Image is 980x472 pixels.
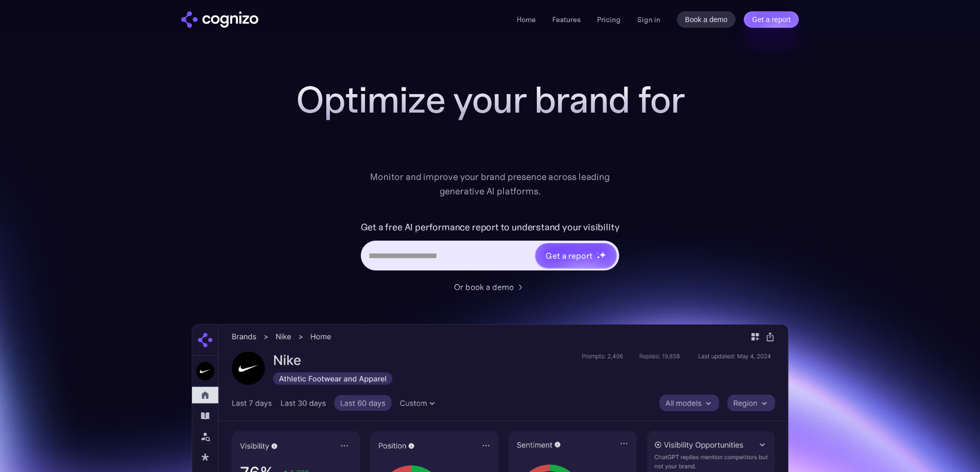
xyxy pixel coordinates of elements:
[599,251,606,258] img: star
[637,13,660,26] a: Sign in
[181,11,258,28] img: cognizo logo
[363,170,617,198] div: Monitor and improve your brand presence across leading generative AI platforms.
[534,242,618,269] a: Get a reportstarstarstar
[517,15,536,24] a: Home
[744,11,799,28] a: Get a report
[597,256,600,259] img: star
[552,15,581,24] a: Features
[454,281,514,293] div: Or book a demo
[361,219,620,276] form: Hero URL Input Form
[454,281,526,293] a: Or book a demo
[677,11,736,28] a: Book a demo
[546,249,592,262] div: Get a report
[181,11,258,28] a: home
[597,252,598,253] img: star
[597,15,621,24] a: Pricing
[361,219,620,235] label: Get a free AI performance report to understand your visibility
[284,79,696,120] h1: Optimize your brand for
